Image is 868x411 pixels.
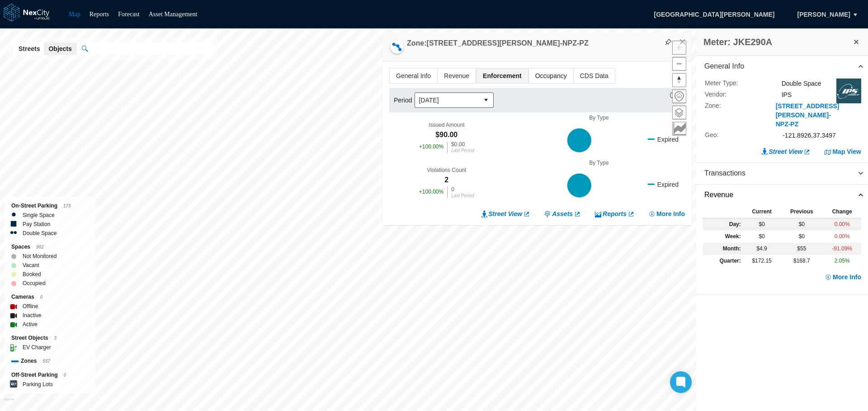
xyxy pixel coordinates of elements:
[656,209,685,218] span: More Info
[672,41,686,55] button: Zoom in
[673,41,686,54] span: Zoom in
[780,255,823,267] td: $168.7
[823,218,861,231] td: 0.00 %
[703,231,743,243] td: Week :
[705,90,768,100] label: Vendor :
[603,209,627,218] span: Reports
[36,245,44,249] span: 902
[704,190,733,200] span: Revenue
[833,272,861,282] span: More Info
[64,373,66,378] span: 0
[782,80,821,87] span: Double Space
[679,38,687,46] button: Close popup
[23,279,46,288] label: Occupied
[23,380,53,389] label: Parking Lots
[780,218,823,231] td: $0
[488,209,522,218] span: Street View
[743,243,781,255] td: $4.9
[451,148,474,153] div: Last Period
[823,243,861,255] td: -91.09 %
[823,231,861,243] td: 0.00 %
[54,336,57,341] span: 3
[703,243,743,255] td: Month :
[429,122,464,128] div: Issued Amount
[665,39,671,45] img: svg%3e
[672,73,686,87] button: Reset bearing to north
[14,42,44,55] button: Streets
[23,311,41,320] label: Inactive
[40,295,43,300] span: 0
[672,89,686,103] button: Home
[476,69,528,83] span: Enforcement
[769,147,802,156] span: Street View
[783,132,836,139] span: -121.8926 , 37.3497
[574,69,615,83] span: CDS Data
[743,231,781,243] td: $0
[444,175,448,185] div: 2
[705,101,762,129] label: Zone :
[23,229,57,238] label: Double Space
[672,57,686,71] button: Zoom out
[481,209,530,218] a: Street View
[390,69,437,83] span: General Info
[703,218,743,231] td: Day :
[673,74,686,87] span: Reset bearing to north
[23,220,50,229] label: Pay Station
[44,42,76,55] button: Objects
[797,10,850,19] span: [PERSON_NAME]
[703,255,743,267] td: Quarter :
[23,302,38,311] label: Offline
[11,242,89,252] div: Spaces
[743,218,781,231] td: $0
[90,11,109,18] a: Reports
[42,359,50,364] span: 557
[788,7,860,22] button: [PERSON_NAME]
[513,160,685,166] div: By Type
[823,255,861,267] td: 2.05 %
[23,252,57,261] label: Not Monitored
[63,203,71,208] span: 175
[451,142,474,147] div: $0.00
[394,96,415,105] label: Period
[644,7,784,22] span: [GEOGRAPHIC_DATA][PERSON_NAME]
[703,36,852,48] h3: Meter: JKE290A
[149,11,198,18] a: Asset Management
[23,320,38,329] label: Active
[4,398,14,408] a: Mapbox homepage
[11,370,89,380] div: Off-Street Parking
[552,209,573,218] span: Assets
[743,206,781,218] th: Current
[743,255,781,267] td: $172.15
[594,209,635,218] a: Reports
[419,142,443,153] div: + 100.00 %
[407,38,589,48] h4: Zone: [STREET_ADDRESS][PERSON_NAME]-NPZ-PZ
[648,209,685,218] button: More Info
[775,102,840,129] button: [STREET_ADDRESS][PERSON_NAME]-NPZ-PZ
[19,44,40,53] span: Streets
[11,201,89,211] div: On-Street Parking
[780,231,823,243] td: $0
[782,91,792,98] span: IPS
[48,44,71,53] span: Objects
[704,168,745,179] span: Transactions
[761,147,811,156] a: Street View
[825,272,861,282] button: More Info
[419,96,475,105] span: [DATE]
[118,11,139,18] a: Forecast
[11,333,89,343] div: Street Objects
[11,356,89,366] div: Zones
[832,147,861,156] span: Map View
[451,187,474,192] div: 0
[438,69,476,83] span: Revenue
[673,57,686,70] span: Zoom out
[23,270,41,279] label: Booked
[23,261,39,270] label: Vacant
[11,292,89,302] div: Cameras
[823,206,861,218] th: Change
[824,147,861,156] button: Map View
[672,106,686,120] button: Layers management
[529,69,573,83] span: Occupancy
[513,115,685,121] div: By Type
[69,11,80,18] a: Map
[705,79,768,88] label: Meter Type :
